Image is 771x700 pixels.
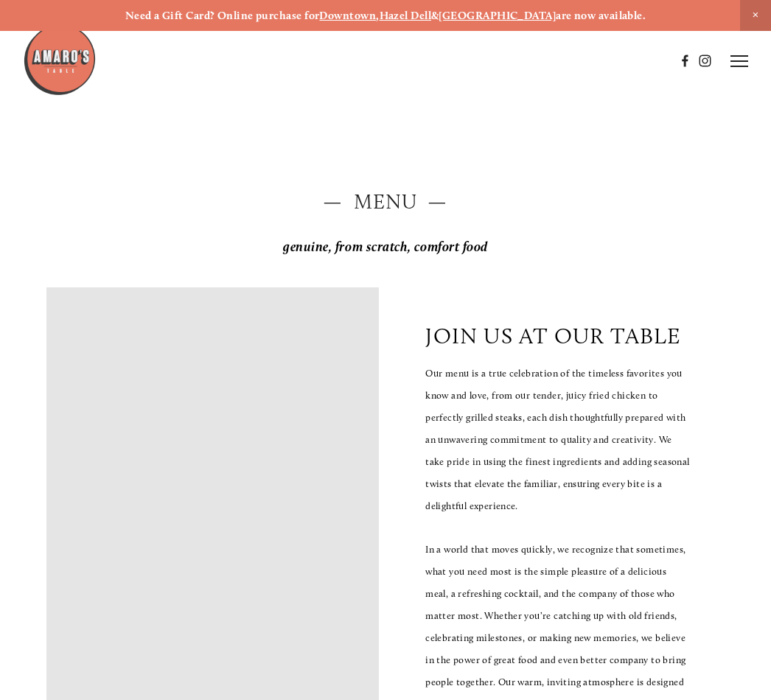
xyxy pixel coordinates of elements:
[125,9,320,22] strong: Need a Gift Card? Online purchase for
[319,9,376,22] a: Downtown
[556,9,646,22] strong: are now available.
[439,9,556,22] a: [GEOGRAPHIC_DATA]
[283,239,488,255] em: genuine, from scratch, comfort food
[431,9,439,22] strong: &
[380,9,432,22] a: Hazel Dell
[46,188,725,217] h2: — Menu —
[425,323,681,349] p: join us at our table
[376,9,379,22] strong: ,
[23,23,97,97] img: Amaro's Table
[425,363,691,517] p: Our menu is a true celebration of the timeless favorites you know and love, from our tender, juic...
